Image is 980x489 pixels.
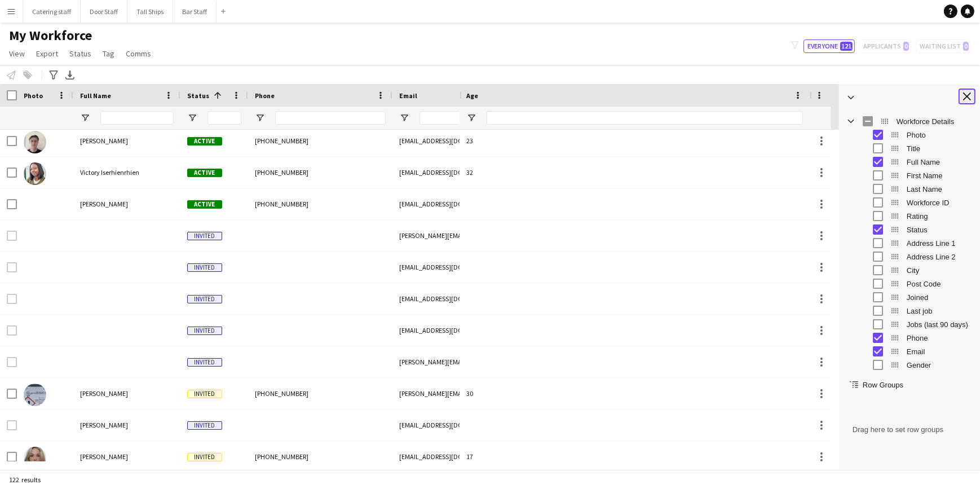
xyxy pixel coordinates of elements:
[487,111,803,125] input: Age Filter Input
[460,378,810,409] div: 30
[907,158,973,166] span: Full Name
[24,91,43,100] span: Photo
[187,232,222,240] span: Invited
[897,117,973,126] span: Workforce Details
[907,253,973,261] span: Address Line 2
[187,453,222,461] span: Invited
[466,91,478,100] span: Age
[907,144,973,153] span: Title
[392,441,618,472] div: [EMAIL_ADDRESS][DOMAIN_NAME]
[907,307,973,315] span: Last job
[839,128,980,142] div: Photo Column
[187,263,222,272] span: Invited
[248,125,392,156] div: [PHONE_NUMBER]
[399,91,417,100] span: Email
[420,111,611,125] input: Email Filter Input
[907,334,973,342] span: Phone
[392,283,618,314] div: [EMAIL_ADDRESS][DOMAIN_NAME]
[399,113,409,123] button: Open Filter Menu
[187,169,222,177] span: Active
[839,290,980,304] div: Joined Column
[248,378,392,409] div: [PHONE_NUMBER]
[392,346,618,377] div: [PERSON_NAME][EMAIL_ADDRESS][DOMAIN_NAME]
[32,46,63,61] a: Export
[907,171,973,180] span: First Name
[5,46,29,61] a: View
[103,49,114,59] span: Tag
[7,357,17,367] input: Row Selection is disabled for this row (unchecked)
[187,421,222,430] span: Invited
[9,27,92,44] span: My Workforce
[839,331,980,345] div: Phone Column
[460,441,810,472] div: 17
[187,113,197,123] button: Open Filter Menu
[907,361,973,369] span: Gender
[23,1,81,23] button: Catering staff
[392,252,618,283] div: [EMAIL_ADDRESS][DOMAIN_NAME]
[24,447,46,469] img: mia oneill
[392,157,618,188] div: [EMAIL_ADDRESS][DOMAIN_NAME]
[839,155,980,169] div: Full Name Column
[907,185,973,193] span: Last Name
[839,169,980,182] div: First Name Column
[47,68,60,82] app-action-btn: Advanced filters
[187,295,222,303] span: Invited
[839,114,980,128] div: Workforce Details Column Group
[80,168,139,177] span: Victory Iserhienrhien
[839,304,980,318] div: Last job Column
[392,378,618,409] div: [PERSON_NAME][EMAIL_ADDRESS][DOMAIN_NAME]
[187,358,222,367] span: Invited
[187,91,209,100] span: Status
[839,182,980,196] div: Last Name Column
[7,325,17,336] input: Row Selection is disabled for this row (unchecked)
[36,49,58,59] span: Export
[907,280,973,288] span: Post Code
[907,320,973,329] span: Jobs (last 90 days)
[275,111,386,125] input: Phone Filter Input
[63,68,77,82] app-action-btn: Export XLSX
[907,199,973,207] span: Workforce ID
[839,250,980,263] div: Address Line 2 Column
[839,345,980,358] div: Email Column
[466,113,476,123] button: Open Filter Menu
[81,1,127,23] button: Door Staff
[187,390,222,398] span: Invited
[80,200,128,208] span: [PERSON_NAME]
[804,39,855,53] button: Everyone121
[7,420,17,430] input: Row Selection is disabled for this row (unchecked)
[100,111,174,125] input: Full Name Filter Input
[255,91,275,100] span: Phone
[907,293,973,302] span: Joined
[392,409,618,440] div: [EMAIL_ADDRESS][DOMAIN_NAME]
[392,188,618,219] div: [EMAIL_ADDRESS][DOMAIN_NAME]
[98,46,119,61] a: Tag
[839,318,980,331] div: Jobs (last 90 days) Column
[863,381,903,389] span: Row Groups
[9,49,25,59] span: View
[80,389,128,398] span: [PERSON_NAME]
[127,1,173,23] button: Tall Ships
[187,137,222,146] span: Active
[392,220,618,251] div: [PERSON_NAME][EMAIL_ADDRESS][PERSON_NAME][DOMAIN_NAME]
[24,162,46,185] img: Victory Iserhienrhien
[460,157,810,188] div: 32
[7,294,17,304] input: Row Selection is disabled for this row (unchecked)
[460,125,810,156] div: 23
[907,131,973,139] span: Photo
[839,358,980,372] div: Gender Column
[80,421,128,429] span: [PERSON_NAME]
[255,113,265,123] button: Open Filter Menu
[187,327,222,335] span: Invited
[80,113,90,123] button: Open Filter Menu
[839,263,980,277] div: City Column
[839,196,980,209] div: Workforce ID Column
[24,131,46,153] img: Tom Corkey
[208,111,241,125] input: Status Filter Input
[248,441,392,472] div: [PHONE_NUMBER]
[392,315,618,346] div: [EMAIL_ADDRESS][DOMAIN_NAME]
[173,1,217,23] button: Bar Staff
[907,239,973,248] span: Address Line 1
[80,136,128,145] span: [PERSON_NAME]
[126,49,151,59] span: Comms
[121,46,156,61] a: Comms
